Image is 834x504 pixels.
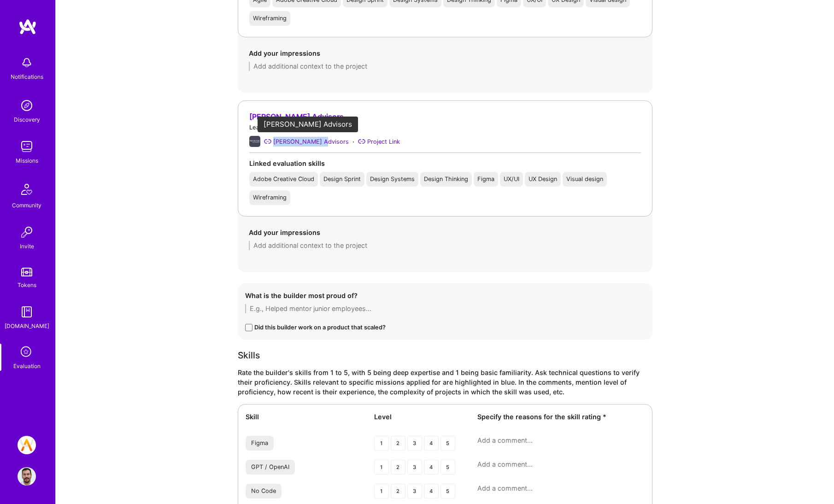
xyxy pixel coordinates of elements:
div: 2 [391,484,405,498]
div: 1 [374,436,389,451]
div: Add your impressions [249,228,641,237]
img: User Avatar [18,467,36,486]
img: teamwork [18,137,36,156]
div: Missions [16,156,38,165]
i: icon SelectionTeam [18,344,35,361]
div: 1 [374,460,389,475]
div: Specify the reasons for the skill rating * [477,412,645,422]
i: Mercer Advisors [264,138,271,145]
div: Add your impressions [249,48,641,58]
div: · [352,137,354,147]
div: Discovery [14,115,40,124]
img: Community [16,178,38,200]
div: Linked evaluation skills [249,158,641,168]
div: 5 [440,484,455,498]
div: Skill [246,412,363,422]
div: What is the builder most proud of? [245,291,645,300]
div: Evaluation [13,361,41,371]
img: Company logo [249,136,260,147]
div: Design Sprint [323,176,361,183]
div: Level [374,412,466,422]
div: 3 [407,484,422,498]
img: tokens [21,268,32,276]
div: 2 [391,460,405,475]
div: UX Design [529,176,557,183]
div: Wireframing [253,194,287,201]
a: Project Link [358,137,400,147]
div: 4 [424,484,439,498]
div: 4 [424,460,439,475]
div: GPT / OpenAI [251,463,289,471]
div: [PERSON_NAME] Advisors [249,112,641,122]
div: Skills [238,351,652,360]
img: guide book [18,303,36,321]
div: Did this builder work on a product that scaled? [254,322,386,332]
a: A.Team // Selection Team - help us grow the community! [15,436,38,454]
div: 2 [391,436,405,451]
div: Design Systems [370,176,415,183]
div: Community [12,200,41,210]
div: Notifications [11,72,43,82]
div: No Code [251,487,276,495]
div: 5 [440,436,455,451]
div: 5 [440,460,455,475]
div: 3 [407,436,422,451]
a: User Avatar [15,467,38,486]
div: Mercer Advisors [273,137,349,147]
img: Invite [18,223,36,241]
div: Lead UX/UI Designer [249,123,641,132]
div: Invite [20,241,34,251]
div: Rate the builder's skills from 1 to 5, with 5 being deep expertise and 1 being basic familiarity.... [238,368,652,397]
div: Tokens [18,280,36,290]
div: Adobe Creative Cloud [253,176,314,183]
div: [DOMAIN_NAME] [5,321,49,331]
div: Visual design [566,176,603,183]
a: [PERSON_NAME] Advisors [264,137,349,147]
img: bell [18,53,36,72]
div: Figma [251,440,268,447]
div: 4 [424,436,439,451]
div: Design Thinking [424,176,468,183]
div: Project Link [367,137,400,147]
div: 3 [407,460,422,475]
div: Wireframing [253,15,287,22]
img: A.Team // Selection Team - help us grow the community! [18,436,36,454]
div: UX/UI [504,176,519,183]
img: discovery [18,96,36,115]
div: Figma [477,176,494,183]
img: logo [18,18,37,35]
div: 1 [374,484,389,498]
i: Project Link [358,138,365,145]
